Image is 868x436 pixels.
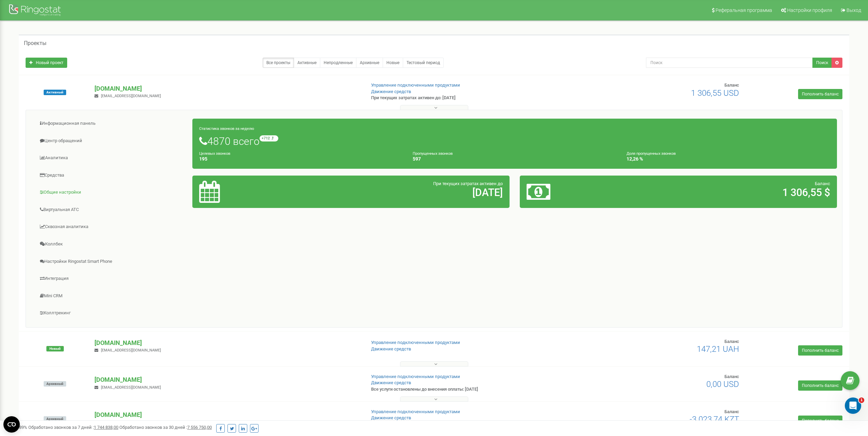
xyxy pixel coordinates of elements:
[724,339,739,344] span: Баланс
[413,156,616,162] h4: 597
[31,167,193,184] a: Средства
[199,135,830,147] h1: 4870 всего
[199,126,254,131] small: Статистика звонков за неделю
[815,181,830,186] span: Баланс
[798,89,842,99] a: Пополнить баланс
[26,58,67,68] a: Новый проект
[798,416,842,426] a: Пополнить баланс
[627,151,676,156] small: Доля пропущенных звонков
[31,150,193,166] a: Аналитика
[413,151,453,156] small: Пропущенных звонков
[371,374,460,379] a: Управление подключенными продуктами
[798,380,842,391] a: Пополнить баланс
[787,7,832,13] span: Настройки профиля
[706,379,739,389] span: 0,00 USD
[119,425,212,430] span: Обработано звонков за 30 дней :
[31,236,193,253] a: Коллбек
[31,219,193,235] a: Сквозная аналитика
[646,58,813,68] input: Поиск
[31,133,193,149] a: Центр обращений
[24,40,46,46] h5: Проекты
[724,409,739,414] span: Баланс
[263,58,294,68] a: Все проекты
[28,425,118,430] span: Обработано звонков за 7 дней :
[44,90,66,95] span: Активный
[94,84,360,93] p: [DOMAIN_NAME]
[94,425,118,430] u: 1 744 838,00
[691,88,739,98] span: 1 306,55 USD
[371,415,411,420] a: Движение средств
[716,7,772,13] span: Реферальная программа
[371,380,411,385] a: Движение средств
[690,415,739,424] span: -3 023,74 KZT
[371,82,460,88] a: Управление подключенными продуктами
[371,95,568,101] p: При текущих затратах активен до: [DATE]
[304,187,502,198] h2: [DATE]
[371,340,460,345] a: Управление подключенными продуктами
[101,348,161,352] span: [EMAIL_ADDRESS][DOMAIN_NAME]
[371,89,411,94] a: Движение средств
[433,181,503,186] span: При текущих затратах активен до
[31,305,193,321] a: Коллтрекинг
[697,344,739,354] span: 147,21 UAH
[31,288,193,304] a: Mini CRM
[101,385,161,390] span: [EMAIL_ADDRESS][DOMAIN_NAME]
[31,115,193,132] a: Информационная панель
[31,253,193,270] a: Настройки Ringostat Smart Phone
[724,374,739,379] span: Баланс
[31,201,193,218] a: Виртуальная АТС
[798,345,842,356] a: Пополнить баланс
[724,82,739,88] span: Баланс
[94,375,360,384] p: [DOMAIN_NAME]
[859,397,864,403] span: 1
[94,410,360,419] p: [DOMAIN_NAME]
[199,156,403,162] h4: 195
[294,58,320,68] a: Активные
[320,58,356,68] a: Непродленные
[631,187,830,198] h2: 1 306,55 $
[199,151,230,156] small: Целевых звонков
[31,270,193,287] a: Интеграция
[3,416,20,433] button: Open CMP widget
[371,346,411,351] a: Движение средств
[44,381,66,387] span: Архивный
[383,58,403,68] a: Новые
[371,386,568,393] p: Все услуги остановлены до внесения оплаты: [DATE]
[31,184,193,201] a: Общие настройки
[371,409,460,414] a: Управление подключенными продуктами
[94,339,360,347] p: [DOMAIN_NAME]
[356,58,383,68] a: Архивные
[101,94,161,98] span: [EMAIL_ADDRESS][DOMAIN_NAME]
[847,7,861,13] span: Выход
[845,397,861,414] iframe: Intercom live chat
[627,156,830,162] h4: 12,26 %
[46,346,64,351] span: Новый
[44,416,66,422] span: Архивный
[260,135,278,141] small: +712
[812,58,832,68] button: Поиск
[187,425,212,430] u: 7 556 750,00
[403,58,444,68] a: Тестовый период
